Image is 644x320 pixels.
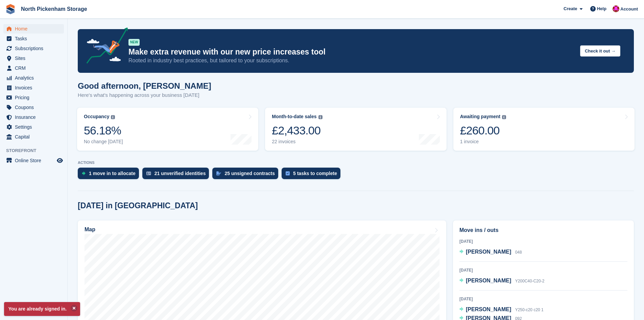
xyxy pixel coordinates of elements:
[128,47,575,57] p: Make extra revenue with our new price increases tool
[15,122,55,132] span: Settings
[15,63,55,73] span: CRM
[3,112,64,122] a: menu
[15,73,55,83] span: Analytics
[15,44,55,53] span: Subscriptions
[84,124,123,137] div: 56.18%
[620,6,638,13] span: Account
[3,63,64,73] a: menu
[3,24,64,34] a: menu
[154,171,206,176] div: 21 unverified identities
[15,34,55,43] span: Tasks
[128,39,140,46] div: NEW
[224,171,275,176] div: 25 unsigned contracts
[6,147,67,154] span: Storefront
[459,296,627,302] div: [DATE]
[146,171,151,175] img: verify_identity-adf6edd0f0f0b5bbfe63781bf79b02c33cf7c696d77639b501bdc392416b5a36.svg
[459,277,544,285] a: [PERSON_NAME] Y200C40-C20-2
[82,171,86,175] img: move_ins_to_allocate_icon-fdf77a2bb77ea45bf5b3d319d69a93e2d87916cf1d5bf7949dd705db3b84f3ca.svg
[128,57,575,64] p: Rooted in industry best practices, but tailored to your subscriptions.
[318,115,323,119] img: icon-info-grey-7440780725fd019a000dd9b08b2336e03edf1995a4989e88bcd33f0948082b44.svg
[111,115,115,119] img: icon-info-grey-7440780725fd019a000dd9b08b2336e03edf1995a4989e88bcd33f0948082b44.svg
[3,54,64,63] a: menu
[597,5,606,12] span: Help
[564,5,577,12] span: Create
[580,45,620,57] button: Check it out →
[78,91,211,99] p: Here's what's happening across your business [DATE]
[459,226,627,234] h2: Move ins / outs
[142,168,213,183] a: 21 unverified identities
[3,93,64,102] a: menu
[84,139,123,145] div: No change [DATE]
[81,27,128,66] img: price-adjustments-announcement-icon-8257ccfd72463d97f412b2fc003d46551f7dbcb40ab6d574587a9cd5c0d94...
[15,103,55,112] span: Coupons
[85,227,95,233] h2: Map
[89,171,136,176] div: 1 move in to allocate
[466,249,511,255] span: [PERSON_NAME]
[272,139,322,145] div: 22 invoices
[3,132,64,142] a: menu
[272,124,322,137] div: £2,433.00
[15,93,55,102] span: Pricing
[466,306,511,312] span: [PERSON_NAME]
[3,34,64,43] a: menu
[18,3,90,15] a: North Pickenham Storage
[460,139,506,145] div: 1 invoice
[84,114,109,120] div: Occupancy
[466,278,511,283] span: [PERSON_NAME]
[272,114,316,120] div: Month-to-date sales
[15,24,55,34] span: Home
[78,168,142,183] a: 1 move in to allocate
[459,305,544,314] a: [PERSON_NAME] Y250-c20 c20 1
[453,108,635,151] a: Awaiting payment £260.00 1 invoice
[515,279,545,283] span: Y200C40-C20-2
[293,171,337,176] div: 5 tasks to complete
[5,4,16,14] img: stora-icon-8386f47178a22dfd0bd8f6a31ec36ba5ce8667c1dd55bd0f319d3a0aa187defe.svg
[459,248,522,257] a: [PERSON_NAME] 048
[459,238,627,244] div: [DATE]
[78,201,198,210] h2: [DATE] in [GEOGRAPHIC_DATA]
[459,267,627,273] div: [DATE]
[3,44,64,53] a: menu
[3,83,64,92] a: menu
[515,307,544,312] span: Y250-c20 c20 1
[216,171,221,175] img: contract_signature_icon-13c848040528278c33f63329250d36e43548de30e8caae1d1a13099fd9432cc5.svg
[282,168,344,183] a: 5 tasks to complete
[15,112,55,122] span: Insurance
[15,54,55,63] span: Sites
[15,83,55,92] span: Invoices
[460,114,501,120] div: Awaiting payment
[286,171,290,175] img: task-75834270c22a3079a89374b754ae025e5fb1db73e45f91037f5363f120a921f8.svg
[265,108,446,151] a: Month-to-date sales £2,433.00 22 invoices
[3,73,64,83] a: menu
[502,115,506,119] img: icon-info-grey-7440780725fd019a000dd9b08b2336e03edf1995a4989e88bcd33f0948082b44.svg
[3,156,64,165] a: menu
[613,5,619,12] img: Dylan Taylor
[77,108,258,151] a: Occupancy 56.18% No change [DATE]
[56,156,64,165] a: Preview store
[460,124,506,137] div: £260.00
[4,302,80,316] p: You are already signed in.
[212,168,282,183] a: 25 unsigned contracts
[3,122,64,132] a: menu
[15,132,55,142] span: Capital
[78,81,211,90] h1: Good afternoon, [PERSON_NAME]
[15,156,55,165] span: Online Store
[515,250,522,255] span: 048
[78,161,634,165] p: ACTIONS
[3,103,64,112] a: menu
